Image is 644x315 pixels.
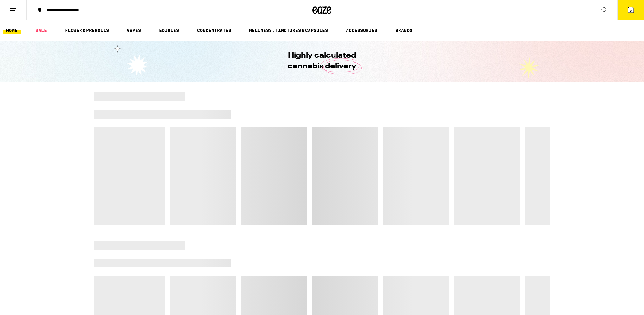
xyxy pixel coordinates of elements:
a: CONCENTRATES [194,27,234,34]
span: 6 [630,9,632,12]
a: SALE [32,27,50,34]
a: ACCESSORIES [343,27,380,34]
a: WELLNESS, TINCTURES & CAPSULES [246,27,331,34]
h1: Highly calculated cannabis delivery [270,50,374,72]
a: FLOWER & PREROLLS [62,27,112,34]
a: VAPES [124,27,144,34]
button: 6 [617,0,644,20]
button: BRANDS [392,27,416,34]
a: EDIBLES [156,27,182,34]
a: HOME [3,27,21,34]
